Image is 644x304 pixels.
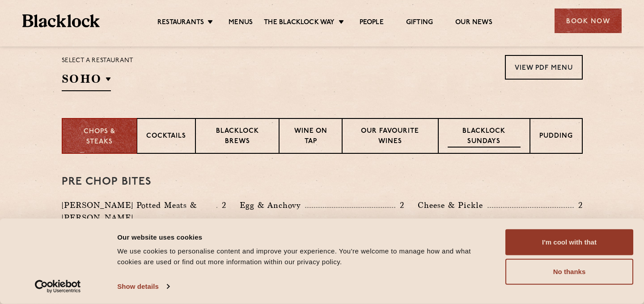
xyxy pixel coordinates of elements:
button: I'm cool with that [505,229,633,255]
p: 2 [395,199,404,211]
p: Cocktails [146,131,186,143]
p: 2 [574,199,583,211]
p: Blacklock Sundays [448,127,520,148]
p: Blacklock Brews [205,127,270,148]
p: Chops & Steaks [72,127,127,147]
div: Book Now [555,8,622,33]
a: Show details [117,280,169,293]
p: Our favourite wines [352,127,429,148]
p: 2 [217,199,226,211]
h3: Pre Chop Bites [62,176,583,188]
a: Restaurants [157,18,204,28]
p: Pudding [539,131,573,143]
p: Select a restaurant [62,55,134,67]
a: Menus [229,18,253,28]
a: Our News [455,18,492,28]
a: Usercentrics Cookiebot - opens in a new window [19,280,97,293]
p: Egg & Anchovy [240,199,305,211]
a: The Blacklock Way [264,18,335,28]
p: Cheese & Pickle [418,199,487,211]
p: Wine on Tap [288,127,332,148]
a: Gifting [406,18,433,28]
a: People [360,18,384,28]
div: Our website uses cookies [117,232,495,242]
img: BL_Textured_Logo-footer-cropped.svg [22,14,100,27]
p: [PERSON_NAME] Potted Meats & [PERSON_NAME] [62,199,216,224]
div: We use cookies to personalise content and improve your experience. You're welcome to manage how a... [117,246,495,267]
button: No thanks [505,259,633,285]
a: View PDF Menu [505,55,583,80]
h2: SOHO [62,71,111,91]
